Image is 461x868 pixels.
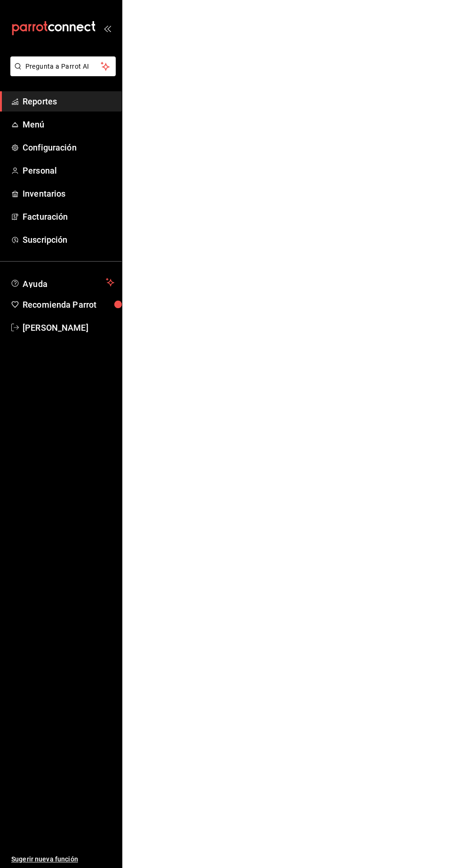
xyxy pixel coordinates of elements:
span: Reportes [23,95,114,108]
span: Recomienda Parrot [23,298,114,311]
span: Sugerir nueva función [11,854,114,864]
button: open_drawer_menu [103,24,111,32]
a: Pregunta a Parrot AI [7,68,116,78]
span: Menú [23,118,114,131]
span: Suscripción [23,233,114,246]
span: Pregunta a Parrot AI [25,62,101,72]
span: Inventarios [23,187,114,200]
span: Configuración [23,141,114,154]
span: [PERSON_NAME] [23,321,114,334]
span: Facturación [23,210,114,223]
button: Pregunta a Parrot AI [10,56,116,76]
span: Personal [23,164,114,177]
span: Ayuda [23,277,102,288]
